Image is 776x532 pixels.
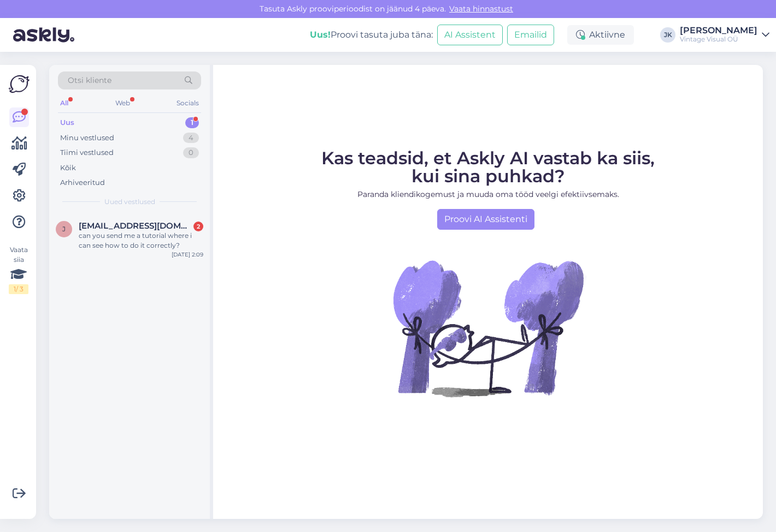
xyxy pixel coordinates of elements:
[68,75,111,86] span: Otsi kliente
[507,25,554,45] button: Emailid
[104,197,155,207] span: Uued vestlused
[660,27,675,43] div: JK
[680,26,757,35] div: [PERSON_NAME]
[79,231,203,250] div: can you send me a tutorial where i can see how to do it correctly?
[310,29,331,40] b: Uus!
[437,25,503,45] button: AI Assistent
[321,189,655,200] p: Paranda kliendikogemust ja muuda oma tööd veelgi efektiivsemaks.
[183,133,199,144] div: 4
[680,35,757,44] div: Vintage Visual OÜ
[310,28,433,41] div: Proovi tasuta juba täna:
[60,133,114,144] div: Minu vestlused
[446,4,516,14] a: Vaata hinnastust
[58,96,70,110] div: All
[9,245,28,294] div: Vaata siia
[321,147,655,187] span: Kas teadsid, et Askly AI vastab ka siis, kui sina puhkad?
[183,147,199,158] div: 0
[680,26,769,44] a: [PERSON_NAME]Vintage Visual OÜ
[9,74,30,94] img: Askly Logo
[60,177,105,188] div: Arhiveeritud
[193,222,203,231] div: 2
[567,25,634,45] div: Aktiivne
[60,163,76,174] div: Kõik
[172,250,203,259] div: [DATE] 2:09
[62,225,66,233] span: j
[60,117,74,128] div: Uus
[79,221,192,231] span: jorgephotographer@gmail.com
[9,284,28,294] div: 1 / 3
[390,230,586,426] img: No Chat active
[437,209,534,230] a: Proovi AI Assistenti
[185,117,199,128] div: 1
[113,96,132,110] div: Web
[60,147,114,158] div: Tiimi vestlused
[174,96,201,110] div: Socials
